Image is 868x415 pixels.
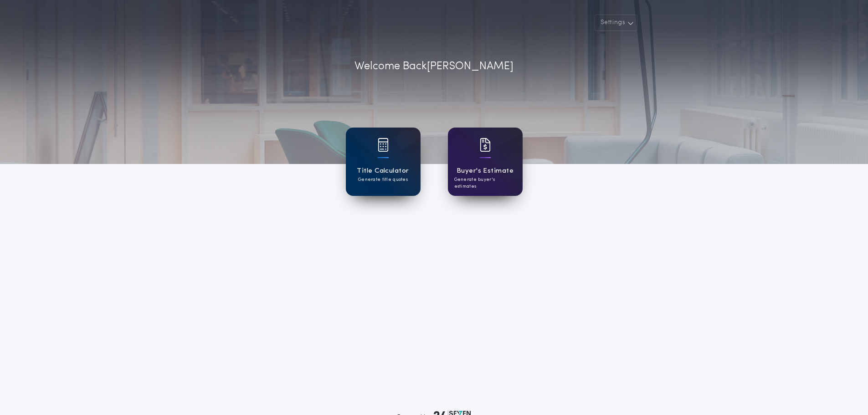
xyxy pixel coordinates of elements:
[480,138,491,152] img: card icon
[454,176,516,190] p: Generate buyer's estimates
[354,58,514,75] p: Welcome Back [PERSON_NAME]
[358,176,408,183] p: Generate title quotes
[457,166,514,176] h1: Buyer's Estimate
[595,15,637,31] button: Settings
[346,128,421,196] a: card iconTitle CalculatorGenerate title quotes
[378,138,389,152] img: card icon
[448,128,523,196] a: card iconBuyer's EstimateGenerate buyer's estimates
[357,166,409,176] h1: Title Calculator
